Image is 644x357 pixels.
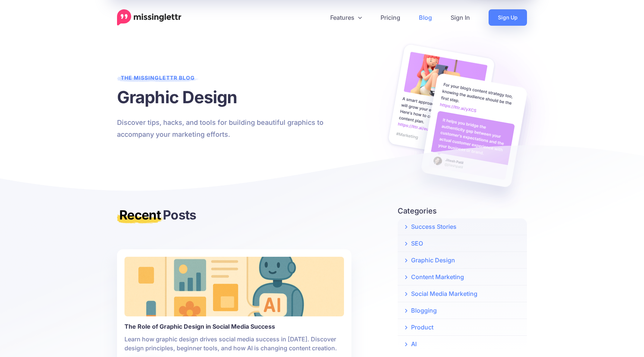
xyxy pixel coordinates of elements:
a: Product [398,319,527,335]
h5: Categories [398,206,527,215]
a: Sign Up [489,9,527,26]
a: AI [398,336,527,352]
a: Graphic Design [398,252,527,268]
span: The Missinglettr Blog [117,75,199,85]
img: Justine Van Noort [124,257,344,316]
a: Sign In [441,9,479,26]
a: Blog [410,9,441,26]
a: The Role of Graphic Design in Social Media SuccessLearn how graphic design drives social media su... [124,285,344,353]
b: The Role of Graphic Design in Social Media Success [124,322,344,331]
p: Learn how graphic design drives social media success in [DATE]. Discover design principles, begin... [124,335,344,353]
a: Features [321,9,371,26]
a: Social Media Marketing [398,285,527,302]
h3: Posts [117,206,351,223]
h1: Graphic Design [117,87,328,107]
a: Success Stories [398,218,527,235]
p: Discover tips, hacks, and tools for building beautiful graphics to accompany your marketing efforts. [117,117,328,140]
mark: Recent [117,207,163,225]
a: SEO [398,235,527,252]
a: Home [117,9,181,26]
a: Pricing [371,9,410,26]
a: Blogging [398,302,527,319]
a: Content Marketing [398,269,527,285]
